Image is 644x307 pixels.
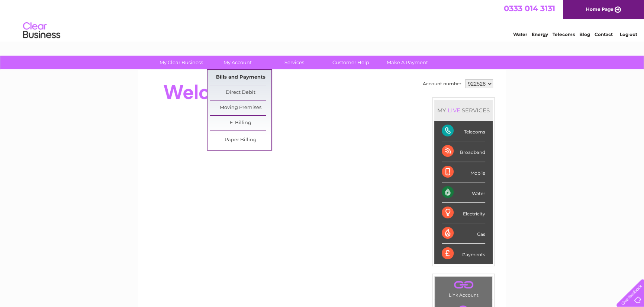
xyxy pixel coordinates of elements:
div: MY SERVICES [434,100,493,121]
a: 0333 014 3131 [504,4,555,13]
a: Bills and Payments [210,70,271,85]
a: My Account [207,56,268,69]
a: My Clear Business [151,56,212,69]
a: Paper Billing [210,133,271,148]
a: Make A Payment [377,56,438,69]
div: LIVE [446,107,462,114]
a: Services [264,56,325,69]
div: Telecoms [442,121,485,141]
a: Energy [532,32,548,37]
a: Blog [579,32,590,37]
div: Clear Business is a trading name of Verastar Limited (registered in [GEOGRAPHIC_DATA] No. 3667643... [147,4,498,36]
div: Water [442,182,485,203]
a: Direct Debit [210,85,271,100]
div: Payments [442,244,485,264]
a: E-Billing [210,116,271,131]
div: Mobile [442,162,485,182]
div: Broadband [442,141,485,162]
a: Contact [595,32,613,37]
img: logo.png [23,19,61,42]
a: Water [513,32,527,37]
div: Gas [442,223,485,244]
div: Electricity [442,203,485,223]
a: . [437,278,490,291]
a: Telecoms [553,32,575,37]
td: Link Account [435,276,492,300]
a: Moving Premises [210,100,271,115]
td: Account number [421,77,463,90]
a: Customer Help [320,56,381,69]
a: Log out [619,32,637,37]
